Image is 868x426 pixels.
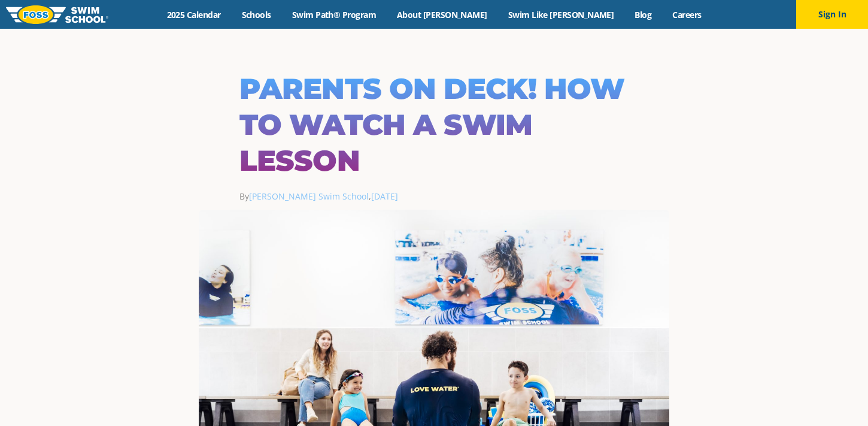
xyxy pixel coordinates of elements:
img: FOSS Swim School Logo [6,5,108,24]
a: 2025 Calendar [156,9,231,20]
a: Careers [662,9,712,20]
span: By [239,191,369,202]
a: [DATE] [371,191,398,202]
a: [PERSON_NAME] Swim School [249,191,369,202]
a: Blog [624,9,662,20]
a: Schools [231,9,281,20]
h1: Parents on Deck! How to Watch a Swim Lesson [239,71,629,179]
span: , [369,191,398,202]
a: Swim Path® Program [281,9,386,20]
a: About [PERSON_NAME] [387,9,498,20]
a: Swim Like [PERSON_NAME] [497,9,624,20]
